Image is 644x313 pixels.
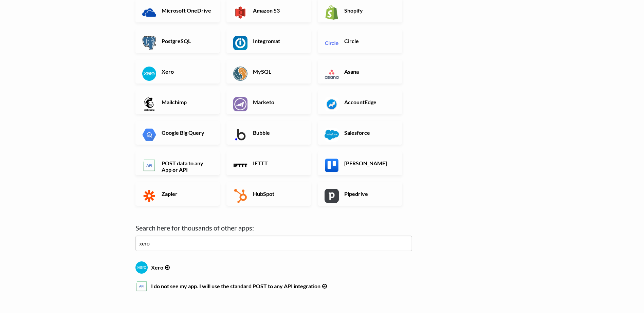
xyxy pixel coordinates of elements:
a: Google Big Query [135,121,220,145]
h6: Google Big Query [160,129,213,136]
a: Mailchimp [135,90,220,114]
img: HubSpot App & API [233,189,247,203]
a: Zapier [135,182,220,206]
h6: IFTTT [251,160,305,166]
img: AccountEdge App & API [325,97,339,111]
a: AccountEdge [318,90,402,114]
a: Marketo [226,90,311,114]
h6: Amazon S3 [251,7,305,14]
img: Microsoft OneDrive App & API [142,5,157,20]
img: Marketo App & API [233,97,247,111]
img: Bubble App & API [233,128,247,142]
img: IFTTT App & API [233,158,247,172]
img: POST data to any App or API App & API [142,158,157,172]
h6: PostgreSQL [160,38,213,44]
h6: Bubble [251,129,305,136]
iframe: Drift Widget Chat Controller [610,279,636,305]
h6: AccountEdge [343,99,396,105]
a: Xero [135,261,412,271]
a: Pipedrive [318,182,402,206]
img: Trello App & API [325,158,339,172]
img: Salesforce App & API [325,128,339,142]
a: I do not see my app. I will use the standard POST to any API integration [135,280,412,289]
a: Salesforce [318,121,402,145]
img: Zapier App & API [142,189,157,203]
h6: Asana [343,68,396,75]
h6: Marketo [251,99,305,105]
h6: Pipedrive [343,190,396,197]
img: xero.png [135,261,148,274]
h6: HubSpot [251,190,305,197]
h6: POST data to any App or API [160,160,213,173]
h6: [PERSON_NAME] [343,160,396,166]
h6: Circle [343,38,396,44]
img: Shopify App & API [325,5,339,20]
a: Integromat [226,29,311,53]
a: IFTTT [226,151,311,175]
img: Pipedrive App & API [325,189,339,203]
a: Asana [318,60,402,84]
img: api.png [135,280,148,292]
img: Xero App & API [142,67,157,81]
h6: Mailchimp [160,99,213,105]
img: PostgreSQL App & API [142,36,157,50]
h6: MySQL [251,68,305,75]
label: Search here for thousands of other apps: [135,223,412,233]
h6: Shopify [343,7,396,14]
img: Mailchimp App & API [142,97,157,111]
a: [PERSON_NAME] [318,151,402,175]
img: Amazon S3 App & API [233,5,247,20]
a: POST data to any App or API [135,151,220,175]
img: Circle App & API [325,36,339,50]
a: HubSpot [226,182,311,206]
h6: Integromat [251,38,305,44]
img: Asana App & API [325,67,339,81]
h6: Salesforce [343,129,396,136]
a: PostgreSQL [135,29,220,53]
h6: Xero [160,68,213,75]
h6: Microsoft OneDrive [160,7,213,14]
img: MySQL App & API [233,67,247,81]
input: examples: zendesk, segment, zoho... [135,236,412,251]
h6: Zapier [160,190,213,197]
a: Circle [318,29,402,53]
a: MySQL [226,60,311,84]
a: Xero [135,60,220,84]
a: Bubble [226,121,311,145]
img: Integromat App & API [233,36,247,50]
img: Google Big Query App & API [142,128,157,142]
